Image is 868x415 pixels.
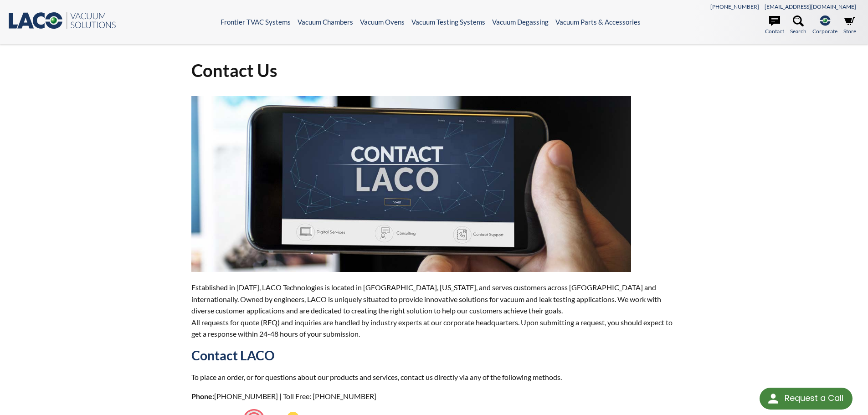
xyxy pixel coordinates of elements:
a: Vacuum Parts & Accessories [555,18,641,26]
p: Established in [DATE], LACO Technologies is located in [GEOGRAPHIC_DATA], [US_STATE], and serves ... [191,282,677,340]
a: [PHONE_NUMBER] [710,3,759,10]
a: Search [790,15,806,36]
img: round button [766,391,781,406]
a: Contact [765,15,784,36]
strong: Phone: [191,392,214,400]
strong: Contact LACO [191,348,275,363]
a: Vacuum Testing Systems [411,18,485,26]
a: Frontier TVAC Systems [221,18,291,26]
span: Corporate [812,27,837,36]
h1: Contact Us [191,59,677,82]
a: Store [843,15,856,36]
a: [EMAIL_ADDRESS][DOMAIN_NAME] [765,3,856,10]
a: Vacuum Degassing [492,18,549,26]
p: To place an order, or for questions about our products and services, contact us directly via any ... [191,371,677,383]
a: Vacuum Chambers [298,18,353,26]
div: Request a Call [785,388,843,409]
a: Vacuum Ovens [360,18,405,26]
img: ContactUs.jpg [191,96,631,272]
p: [PHONE_NUMBER] | Toll Free: [PHONE_NUMBER] [191,390,677,402]
div: Request a Call [760,388,853,410]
